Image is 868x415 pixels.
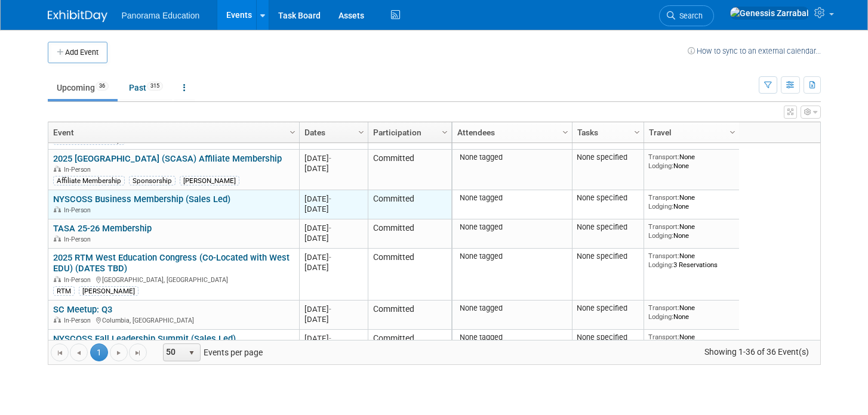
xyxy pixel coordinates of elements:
span: In-Person [64,276,94,284]
a: Tasks [577,122,636,143]
img: Genessis Zarrabal [730,7,809,20]
a: How to sync to an external calendar... [688,47,821,55]
div: [DATE] [304,233,362,243]
a: SC Meetup: Q3 [53,304,112,315]
div: [PERSON_NAME] [180,176,239,185]
a: Column Settings [355,122,368,140]
div: None tagged [457,222,567,232]
span: Transport: [648,303,679,312]
span: In-Person [64,166,94,174]
img: In-Person Event [54,236,61,241]
a: Event [53,122,291,143]
div: Sponsorship [129,176,176,185]
div: None None [648,153,734,170]
a: 2025 [GEOGRAPHIC_DATA] (SCASA) Affiliate Membership [53,153,282,164]
span: Go to the previous page [74,348,84,358]
img: In-Person Event [54,206,61,212]
span: - [329,154,331,163]
div: None None [648,333,734,350]
span: select [187,348,196,358]
div: None specified [577,153,639,162]
span: Events per page [147,343,275,361]
span: Column Settings [440,128,450,137]
a: Go to the last page [129,343,147,361]
img: In-Person Event [54,317,61,323]
div: [DATE] [304,163,362,174]
div: [PERSON_NAME] [79,286,138,296]
span: Column Settings [561,128,570,137]
span: Lodging: [648,231,673,240]
span: Column Settings [728,128,737,137]
td: Committed [368,301,451,330]
span: Transport: [648,333,679,341]
a: Column Settings [559,122,572,140]
td: Committed [368,190,451,219]
span: In-Person [64,236,94,243]
div: None tagged [457,303,567,313]
span: Transport: [648,193,679,202]
a: Upcoming36 [48,76,118,99]
span: Lodging: [648,202,673,210]
div: [DATE] [304,194,362,204]
a: Column Settings [726,122,739,140]
span: Column Settings [288,128,297,137]
div: [DATE] [304,262,362,272]
img: In-Person Event [54,276,61,282]
span: - [329,194,331,203]
span: 315 [147,82,163,91]
div: [DATE] [304,153,362,163]
div: [DATE] [304,204,362,214]
div: None specified [577,193,639,203]
div: None specified [577,303,639,313]
div: None tagged [457,193,567,203]
td: Committed [368,219,451,249]
a: Go to the next page [110,343,128,361]
div: None tagged [457,153,567,162]
a: Travel [649,122,731,143]
span: 36 [96,82,109,91]
span: Transport: [648,252,679,260]
div: None tagged [457,252,567,261]
div: [DATE] [304,252,362,262]
span: Lodging: [648,261,673,269]
span: 50 [164,344,184,361]
span: Lodging: [648,162,673,170]
div: None None [648,303,734,321]
a: Go to the previous page [70,343,88,361]
span: Column Settings [356,128,366,137]
span: Go to the next page [114,348,124,358]
a: TASA 25-26 Membership [53,223,152,234]
div: RTM [53,286,75,296]
span: - [329,334,331,343]
div: Columbia, [GEOGRAPHIC_DATA] [53,315,294,325]
a: Column Settings [630,122,644,140]
a: Dates [304,122,360,143]
img: ExhibitDay [48,10,107,22]
td: Committed [368,330,451,359]
div: Affiliate Membership [53,176,125,185]
span: In-Person [64,317,94,324]
div: [DATE] [304,333,362,343]
a: Column Settings [286,122,299,140]
span: Showing 1-36 of 36 Event(s) [693,343,820,360]
a: 2025 RTM West Education Congress (Co-Located with West EDU) (DATES TBD) [53,252,290,274]
span: - [329,253,331,262]
td: Committed [368,249,451,301]
a: Go to the first page [51,343,69,361]
a: Column Settings [438,122,451,140]
span: 1 [90,343,108,361]
div: None specified [577,252,639,261]
div: [DATE] [304,314,362,324]
a: Participation [373,122,444,143]
a: Past315 [120,76,172,99]
td: Committed [368,150,451,190]
a: Attendees [457,122,564,143]
div: [GEOGRAPHIC_DATA], [GEOGRAPHIC_DATA] [53,274,294,284]
div: None None [648,222,734,240]
span: In-Person [64,206,94,214]
div: None specified [577,333,639,342]
a: NYSCOSS Business Membership (Sales Led) [53,194,230,205]
a: Search [659,5,714,26]
span: Transport: [648,153,679,161]
span: Search [675,11,703,20]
